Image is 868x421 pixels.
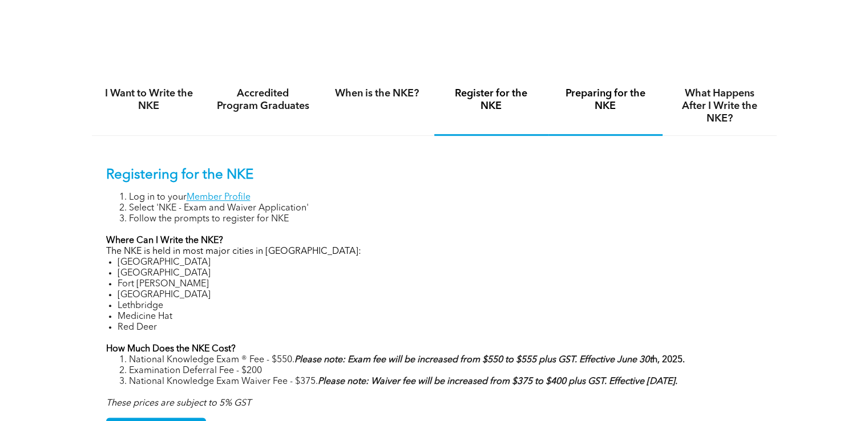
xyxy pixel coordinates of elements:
[102,87,196,112] h4: I Want to Write the NKE
[673,87,766,125] h4: What Happens After I Write the NKE?
[318,377,677,386] strong: Please note: Waiver fee will be increased from $375 to $400 plus GST. Effective [DATE].
[294,355,685,365] strong: h, 2025.
[106,246,762,257] p: The NKE is held in most major cities in [GEOGRAPHIC_DATA]:
[118,257,762,268] li: [GEOGRAPHIC_DATA]
[118,279,762,290] li: Fort [PERSON_NAME]
[129,377,762,387] li: National Knowledge Exam Waiver Fee - $375.
[559,87,652,112] h4: Preparing for the NKE
[118,322,762,333] li: Red Deer
[106,345,236,354] strong: How Much Does the NKE Cost?
[330,87,424,100] h4: When is the NKE?
[106,167,762,184] p: Registering for the NKE
[129,192,762,203] li: Log in to your
[129,355,762,366] li: National Knowledge Exam ® Fee - $550.
[129,214,762,225] li: Follow the prompts to register for NKE
[118,301,762,311] li: Lethbridge
[118,290,762,301] li: [GEOGRAPHIC_DATA]
[294,355,652,365] em: Please note: Exam fee will be increased from $550 to $555 plus GST. Effective June 30t
[106,399,251,408] em: These prices are subject to 5% GST
[118,311,762,322] li: Medicine Hat
[216,87,310,112] h4: Accredited Program Graduates
[129,203,762,214] li: Select 'NKE - Exam and Waiver Application'
[106,236,223,245] strong: Where Can I Write the NKE?
[129,366,762,377] li: Examination Deferral Fee - $200
[187,193,251,202] a: Member Profile
[118,268,762,279] li: [GEOGRAPHIC_DATA]
[445,87,538,112] h4: Register for the NKE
